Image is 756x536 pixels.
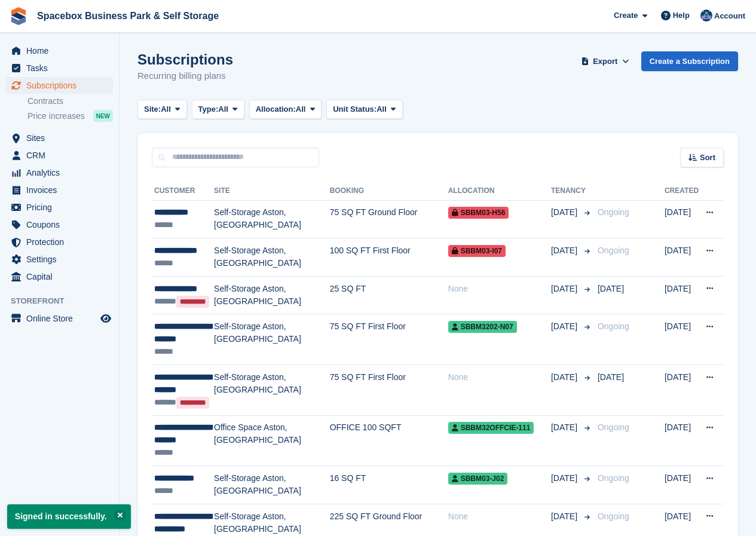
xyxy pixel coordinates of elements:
[700,152,715,164] span: Sort
[665,314,699,365] td: [DATE]
[26,42,98,59] span: Home
[6,164,113,181] a: menu
[6,130,113,146] a: menu
[27,96,113,107] a: Contracts
[551,182,593,201] th: Tenancy
[26,164,98,181] span: Analytics
[551,510,580,523] span: [DATE]
[99,311,113,326] a: Preview store
[330,238,448,277] td: 100 SQ FT First Floor
[214,200,330,238] td: Self-Storage Aston, [GEOGRAPHIC_DATA]
[26,268,98,285] span: Capital
[673,10,690,22] span: Help
[665,415,699,466] td: [DATE]
[326,100,402,120] button: Unit Status: All
[26,234,98,250] span: Protection
[665,238,699,277] td: [DATE]
[137,100,187,120] button: Site: All
[6,234,113,250] a: menu
[11,295,119,307] span: Storefront
[6,42,113,59] a: menu
[551,421,580,434] span: [DATE]
[10,7,27,25] img: stora-icon-8386f47178a22dfd0bd8f6a31ec36ba5ce8667c1dd55bd0f319d3a0aa187defe.svg
[551,283,580,295] span: [DATE]
[665,182,699,201] th: Created
[26,147,98,164] span: CRM
[6,199,113,216] a: menu
[6,216,113,233] a: menu
[551,371,580,384] span: [DATE]
[448,510,551,523] div: None
[214,276,330,314] td: Self-Storage Aston, [GEOGRAPHIC_DATA]
[598,246,629,255] span: Ongoing
[598,284,624,293] span: [DATE]
[6,77,113,94] a: menu
[137,51,233,68] h1: Subscriptions
[614,10,638,22] span: Create
[598,372,624,382] span: [DATE]
[598,422,629,432] span: Ongoing
[551,320,580,333] span: [DATE]
[296,103,306,115] span: All
[330,466,448,504] td: 16 SQ FT
[448,321,517,333] span: SBBM3202-N07
[448,182,551,201] th: Allocation
[214,182,330,201] th: Site
[448,473,508,485] span: SBBM03-J02
[377,103,387,115] span: All
[714,10,745,22] span: Account
[214,415,330,466] td: Office Space Aston, [GEOGRAPHIC_DATA]
[6,60,113,76] a: menu
[330,365,448,416] td: 75 SQ FT First Floor
[32,6,224,26] a: Spacebox Business Park & Self Storage
[665,200,699,238] td: [DATE]
[6,182,113,198] a: menu
[330,276,448,314] td: 25 SQ FT
[256,103,296,115] span: Allocation:
[26,216,98,233] span: Coupons
[598,512,629,521] span: Ongoing
[448,207,509,219] span: SBBM03-H56
[665,276,699,314] td: [DATE]
[218,103,228,115] span: All
[665,466,699,504] td: [DATE]
[137,69,233,83] p: Recurring billing plans
[598,321,629,331] span: Ongoing
[330,200,448,238] td: 75 SQ FT Ground Floor
[330,415,448,466] td: OFFICE 100 SQFT
[26,130,98,146] span: Sites
[26,60,98,76] span: Tasks
[192,100,244,120] button: Type: All
[26,310,98,327] span: Online Store
[198,103,219,115] span: Type:
[214,314,330,365] td: Self-Storage Aston, [GEOGRAPHIC_DATA]
[26,77,98,94] span: Subscriptions
[26,199,98,216] span: Pricing
[665,365,699,416] td: [DATE]
[448,371,551,384] div: None
[330,314,448,365] td: 75 SQ FT First Floor
[6,251,113,268] a: menu
[152,182,214,201] th: Customer
[551,244,580,257] span: [DATE]
[448,283,551,295] div: None
[249,100,322,120] button: Allocation: All
[551,206,580,219] span: [DATE]
[598,207,629,217] span: Ongoing
[448,422,534,434] span: SBBM32OFFCIE-111
[551,472,580,485] span: [DATE]
[333,103,377,115] span: Unit Status:
[6,268,113,285] a: menu
[330,182,448,201] th: Booking
[214,365,330,416] td: Self-Storage Aston, [GEOGRAPHIC_DATA]
[700,10,712,22] img: Daud
[26,251,98,268] span: Settings
[598,473,629,483] span: Ongoing
[448,245,506,257] span: SBBM03-I07
[579,51,632,71] button: Export
[6,310,113,327] a: menu
[26,182,98,198] span: Invoices
[214,466,330,504] td: Self-Storage Aston, [GEOGRAPHIC_DATA]
[161,103,171,115] span: All
[27,111,85,122] span: Price increases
